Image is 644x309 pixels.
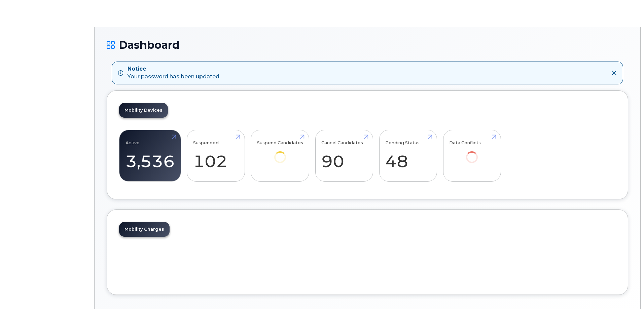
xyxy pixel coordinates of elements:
a: Data Conflicts [449,133,495,172]
a: Pending Status 48 [385,133,431,178]
a: Active 3,536 [126,133,175,178]
div: Your password has been updated. [128,65,220,81]
a: Cancel Candidates 90 [321,133,367,178]
a: Mobility Devices [119,103,168,118]
h1: Dashboard [107,39,628,51]
a: Suspend Candidates [257,133,303,172]
a: Suspended 102 [193,133,239,178]
strong: Notice [128,65,220,73]
a: Mobility Charges [119,222,170,237]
